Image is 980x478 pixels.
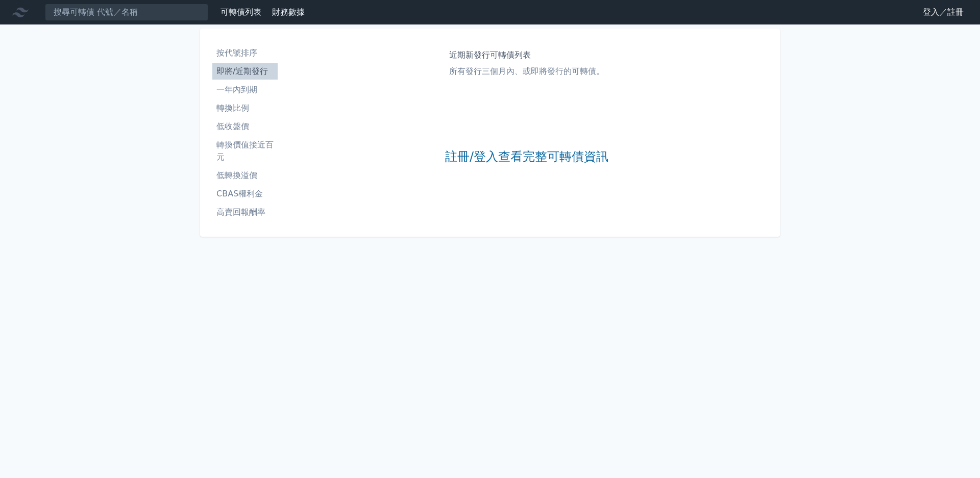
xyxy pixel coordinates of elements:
[445,149,608,165] a: 註冊/登入查看完整可轉債資訊
[212,65,278,78] li: 即將/近期發行
[45,4,208,21] input: 搜尋可轉債 代號／名稱
[212,45,278,61] a: 按代號排序
[212,186,278,202] a: CBAS權利金
[212,206,278,218] li: 高賣回報酬率
[212,120,278,133] li: 低收盤價
[212,84,278,96] li: 一年內到期
[212,47,278,59] li: 按代號排序
[212,167,278,184] a: 低轉換溢價
[212,169,278,182] li: 低轉換溢價
[212,82,278,98] a: 一年內到期
[212,139,278,163] li: 轉換價值接近百元
[212,118,278,135] a: 低收盤價
[212,137,278,165] a: 轉換價值接近百元
[220,7,261,17] a: 可轉債列表
[212,204,278,220] a: 高賣回報酬率
[272,7,305,17] a: 財務數據
[915,4,972,20] a: 登入／註冊
[212,100,278,116] a: 轉換比例
[212,188,278,200] li: CBAS權利金
[449,65,604,78] p: 所有發行三個月內、或即將發行的可轉債。
[449,49,604,61] h1: 近期新發行可轉債列表
[212,63,278,80] a: 即將/近期發行
[212,102,278,114] li: 轉換比例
